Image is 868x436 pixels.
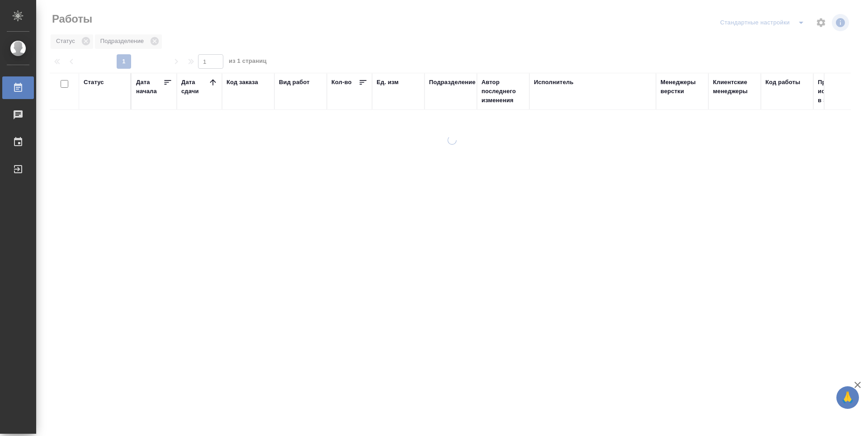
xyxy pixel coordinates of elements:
div: Дата сдачи [181,78,208,96]
div: Код заказа [226,78,258,87]
div: Код работы [765,78,800,87]
div: Кол-во [331,78,352,87]
div: Вид работ [279,78,310,87]
div: Дата начала [136,78,163,96]
div: Исполнитель [534,78,574,87]
button: 🙏 [836,386,859,409]
div: Клиентские менеджеры [713,78,756,96]
div: Статус [84,78,104,87]
div: Автор последнего изменения [481,78,525,105]
div: Менеджеры верстки [660,78,704,96]
div: Ед. изм [377,78,399,87]
div: Прогресс исполнителя в SC [818,78,859,105]
div: Подразделение [429,78,476,87]
span: 🙏 [840,388,855,407]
